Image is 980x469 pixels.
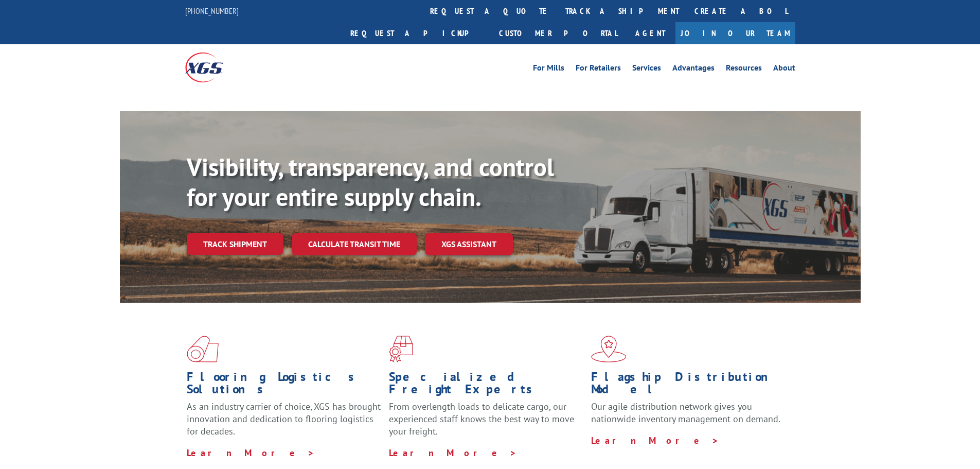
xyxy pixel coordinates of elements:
[726,64,762,75] a: Resources
[773,64,795,75] a: About
[187,401,381,437] span: As an industry carrier of choice, XGS has brought innovation and dedication to flooring logistics...
[591,401,780,425] span: Our agile distribution network gives you nationwide inventory management on demand.
[389,371,583,401] h1: Specialized Freight Experts
[185,6,239,16] a: [PHONE_NUMBER]
[389,401,583,446] p: From overlength loads to delicate cargo, our experienced staff knows the best way to move your fr...
[187,233,283,255] a: Track shipment
[591,336,627,362] img: xgs-icon-flagship-distribution-model-red
[632,64,661,75] a: Services
[491,22,625,44] a: Customer Portal
[187,447,315,459] a: Learn More >
[187,151,554,213] b: Visibility, transparency, and control for your entire supply chain.
[675,22,795,44] a: Join Our Team
[343,22,491,44] a: Request a pickup
[591,435,719,446] a: Learn More >
[591,371,786,401] h1: Flagship Distribution Model
[389,447,517,459] a: Learn More >
[576,64,621,75] a: For Retailers
[425,233,513,255] a: XGS ASSISTANT
[187,336,219,362] img: xgs-icon-total-supply-chain-intelligence-red
[292,233,417,255] a: Calculate transit time
[533,64,564,75] a: For Mills
[187,371,381,401] h1: Flooring Logistics Solutions
[389,336,413,362] img: xgs-icon-focused-on-flooring-red
[672,64,715,75] a: Advantages
[625,22,675,44] a: Agent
